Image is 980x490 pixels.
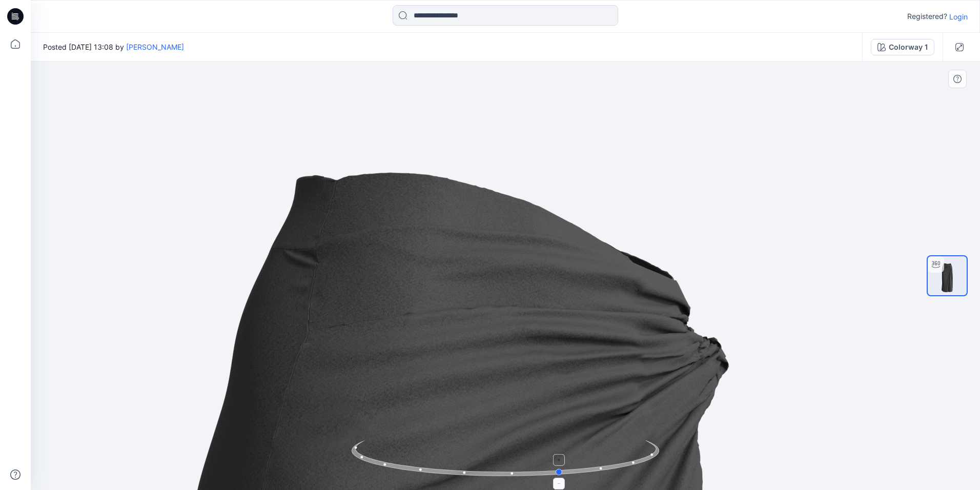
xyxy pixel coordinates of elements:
[949,11,968,22] p: Login
[43,42,184,52] span: Posted [DATE] 13:08 by
[889,42,928,53] div: Colorway 1
[907,10,947,23] p: Registered?
[871,39,934,55] button: Colorway 1
[928,256,967,295] img: Skirt with Twist Detail
[126,43,184,51] a: [PERSON_NAME]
